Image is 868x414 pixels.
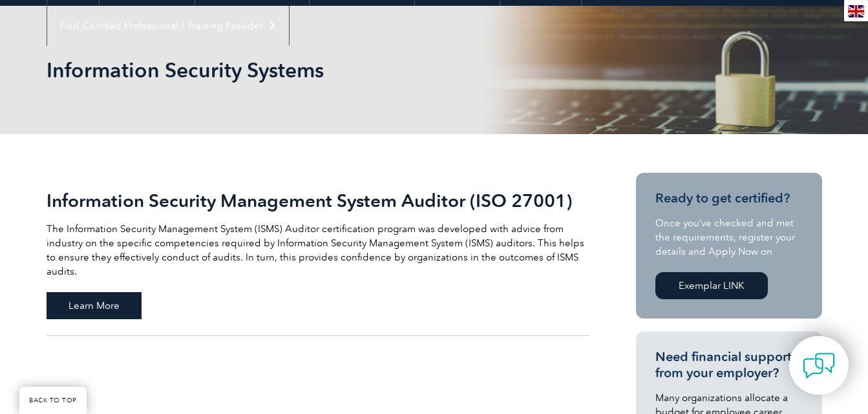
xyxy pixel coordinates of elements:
[47,292,142,319] span: Learn More
[655,190,803,206] h3: Ready to get certified?
[47,57,543,83] h1: Information Security Systems
[47,222,589,279] p: The Information Security Management System (ISMS) Auditor certification program was developed wit...
[19,387,87,414] a: BACK TO TOP
[47,6,289,46] a: Find Certified Professional / Training Provider
[655,216,803,259] p: Once you’ve checked and met the requirements, register your details and Apply Now on
[655,349,803,381] h3: Need financial support from your employer?
[848,5,864,17] img: en
[47,173,589,336] a: Information Security Management System Auditor (ISO 27001) The Information Security Management Sy...
[47,190,589,211] h2: Information Security Management System Auditor (ISO 27001)
[655,272,768,299] a: Exemplar LINK
[803,350,835,382] img: contact-chat.png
